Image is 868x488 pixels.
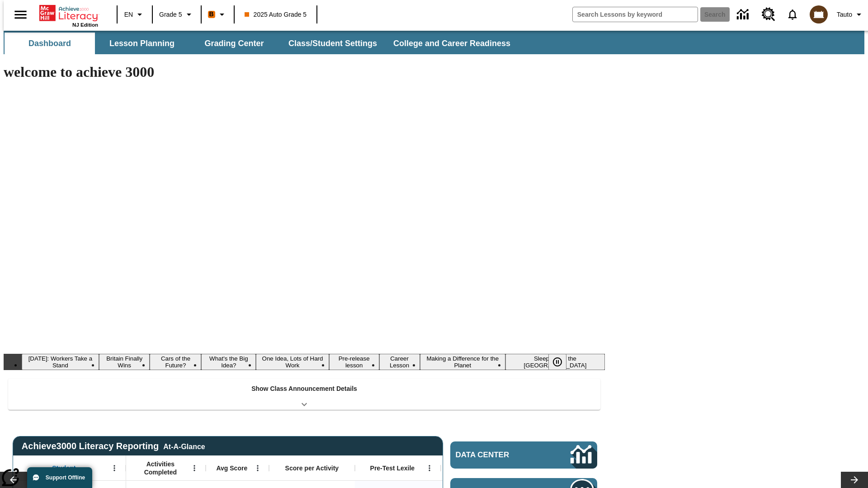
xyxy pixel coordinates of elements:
[209,9,214,20] span: B
[7,1,34,28] button: Open side menu
[188,461,201,475] button: Open Menu
[150,354,201,370] button: Slide 3 Cars of the Future?
[837,10,852,19] span: Tauto
[505,354,605,370] button: Slide 9 Sleepless in the Animal Kingdom
[97,33,187,54] button: Lesson Planning
[281,33,384,54] button: Class/Student Settings
[159,10,182,19] span: Grade 5
[781,3,804,26] a: Notifications
[804,3,833,26] button: Select a new avatar
[420,354,505,370] button: Slide 8 Making a Difference for the Planet
[22,354,99,370] button: Slide 1 Labor Day: Workers Take a Stand
[216,464,247,472] span: Avg Score
[456,450,540,460] span: Data Center
[450,441,597,469] a: Data Center
[285,464,339,472] span: Score per Activity
[108,461,121,475] button: Open Menu
[39,4,98,22] a: Home
[4,64,605,80] h1: welcome to achieve 3000
[46,474,85,481] span: Support Offline
[810,5,828,23] img: avatar image
[4,33,519,54] div: SubNavbar
[27,467,92,488] button: Support Offline
[731,2,756,27] a: Data Center
[370,464,415,472] span: Pre-Test Lexile
[548,354,576,370] div: Pause
[201,354,256,370] button: Slide 4 What's the Big Idea?
[204,6,231,23] button: Boost Class color is orange. Change class color
[124,10,133,19] span: EN
[379,354,420,370] button: Slide 7 Career Lesson
[386,33,518,54] button: College and Career Readiness
[120,6,149,23] button: Language: EN, Select a language
[163,441,205,451] div: At-A-Glance
[548,354,566,370] button: Pause
[52,464,75,472] span: Student
[8,379,600,410] div: Show Class Announcement Details
[39,3,98,28] div: Home
[131,460,190,476] span: Activities Completed
[251,461,264,475] button: Open Menu
[756,2,781,27] a: Resource Center, Will open in new tab
[423,461,436,475] button: Open Menu
[256,354,329,370] button: Slide 5 One Idea, Lots of Hard Work
[573,7,698,22] input: search field
[99,354,150,370] button: Slide 2 Britain Finally Wins
[329,354,379,370] button: Slide 6 Pre-release lesson
[841,472,868,488] button: Lesson carousel, Next
[245,10,307,19] span: 2025 Auto Grade 5
[156,6,198,23] button: Grade: Grade 5, Select a grade
[4,31,864,54] div: SubNavbar
[22,441,205,451] span: Achieve3000 Literacy Reporting
[189,33,279,54] button: Grading Center
[833,6,868,23] button: Profile/Settings
[251,384,357,394] p: Show Class Announcement Details
[5,33,95,54] button: Dashboard
[72,22,98,28] span: NJ Edition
